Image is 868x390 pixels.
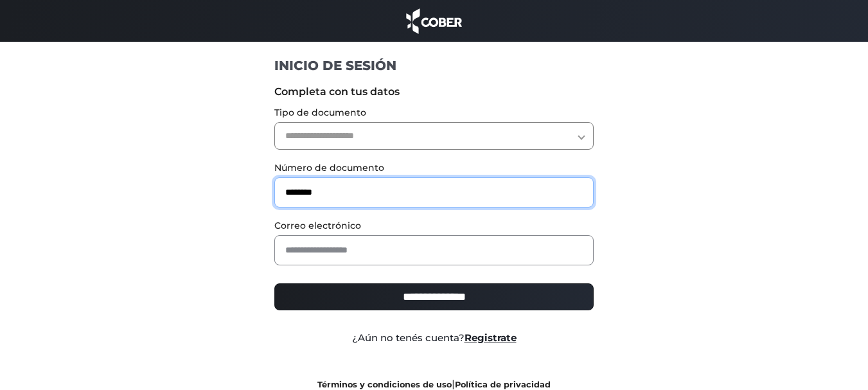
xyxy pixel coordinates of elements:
[455,380,551,389] a: Política de privacidad
[274,161,594,175] label: Número de documento
[403,6,466,35] img: cober_marca.png
[317,380,452,389] a: Términos y condiciones de uso
[274,57,594,74] h1: INICIO DE SESIÓN
[274,219,594,233] label: Correo electrónico
[274,84,594,100] label: Completa con tus datos
[265,331,603,346] div: ¿Aún no tenés cuenta?
[274,106,594,120] label: Tipo de documento
[465,332,517,344] a: Registrate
